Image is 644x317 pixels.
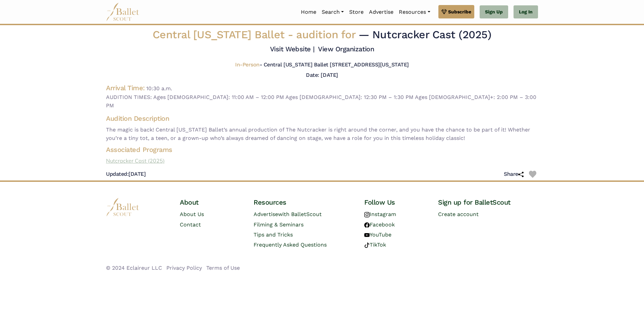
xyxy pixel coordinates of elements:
[106,171,128,177] span: Updated:
[296,28,355,41] span: audition for
[364,243,370,248] img: tiktok logo
[235,61,260,68] span: In-Person
[146,85,172,92] span: 10:30 a.m.
[180,221,201,228] a: Contact
[364,211,396,217] a: Instagram
[106,93,538,110] span: AUDITION TIMES: Ages [DEMOGRAPHIC_DATA]: 11:00 AM – 12:00 PM Ages [DEMOGRAPHIC_DATA]: 12:30 PM – ...
[364,232,370,238] img: youtube logo
[438,5,474,18] a: Subscribe
[504,171,524,178] h5: Share
[366,5,396,19] a: Advertise
[254,221,304,228] a: Filming & Seminars
[359,28,491,41] span: — Nutcracker Cast (2025)
[101,145,543,154] h4: Associated Programs
[480,5,508,19] a: Sign Up
[106,84,145,92] h4: Arrival Time:
[106,114,538,123] h4: Audition Description
[180,198,243,207] h4: About
[448,8,471,15] span: Subscribe
[396,5,433,19] a: Resources
[364,198,427,207] h4: Follow Us
[106,171,146,178] h5: [DATE]
[306,72,338,78] h5: Date: [DATE]
[101,157,543,165] a: Nutcracker Cast (2025)
[254,211,322,217] a: Advertisewith BalletScout
[319,5,346,19] a: Search
[364,242,386,248] a: TikTok
[441,8,447,15] img: gem.svg
[514,5,538,19] a: Log In
[106,198,140,216] img: logo
[106,125,538,143] span: The magic is back! Central [US_STATE] Ballet’s annual production of The Nutcracker is right aroun...
[206,265,240,271] a: Terms of Use
[254,231,293,238] a: Tips and Tricks
[153,28,359,41] span: Central [US_STATE] Ballet -
[270,45,315,53] a: Visit Website |
[235,61,409,68] h5: - Central [US_STATE] Ballet [STREET_ADDRESS][US_STATE]
[180,211,204,217] a: About Us
[166,265,202,271] a: Privacy Policy
[364,212,370,217] img: instagram logo
[278,211,322,217] span: with BalletScout
[364,222,370,228] img: facebook logo
[298,5,319,19] a: Home
[438,198,538,207] h4: Sign up for BalletScout
[364,221,395,228] a: Facebook
[254,242,327,248] a: Frequently Asked Questions
[106,264,162,272] li: © 2024 Eclaireur LLC
[254,198,354,207] h4: Resources
[346,5,366,19] a: Store
[318,45,374,53] a: View Organization
[438,211,479,217] a: Create account
[364,231,391,238] a: YouTube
